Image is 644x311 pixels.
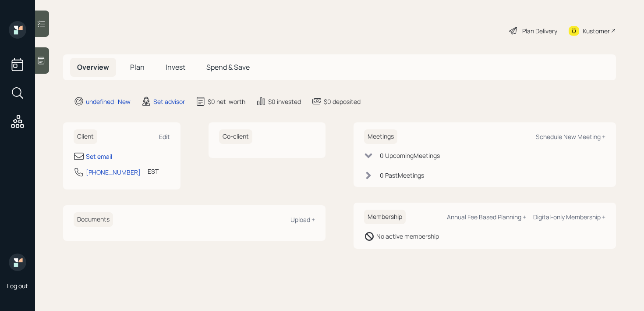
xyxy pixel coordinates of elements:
div: $0 deposited [324,97,361,106]
div: 0 Upcoming Meeting s [380,151,440,160]
span: Spend & Save [206,62,250,72]
div: Digital-only Membership + [533,213,605,221]
h6: Documents [74,212,113,227]
div: Plan Delivery [522,26,557,36]
div: Edit [159,132,170,141]
span: Overview [77,62,109,72]
div: undefined · New [86,97,131,106]
div: Set advisor [153,97,185,106]
div: Set email [86,152,112,161]
div: $0 invested [268,97,301,106]
div: Kustomer [583,26,610,36]
h6: Client [74,129,97,144]
img: retirable_logo.png [9,254,26,271]
span: Invest [166,62,185,72]
div: 0 Past Meeting s [380,171,424,180]
div: No active membership [376,232,439,241]
h6: Membership [364,210,406,224]
div: Upload + [290,215,315,224]
div: Schedule New Meeting + [536,132,605,141]
h6: Co-client [219,129,252,144]
div: EST [148,167,159,176]
div: [PHONE_NUMBER] [86,168,141,177]
span: Plan [130,62,145,72]
h6: Meetings [364,129,397,144]
div: $0 net-worth [208,97,245,106]
div: Log out [7,282,28,290]
div: Annual Fee Based Planning + [447,213,526,221]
